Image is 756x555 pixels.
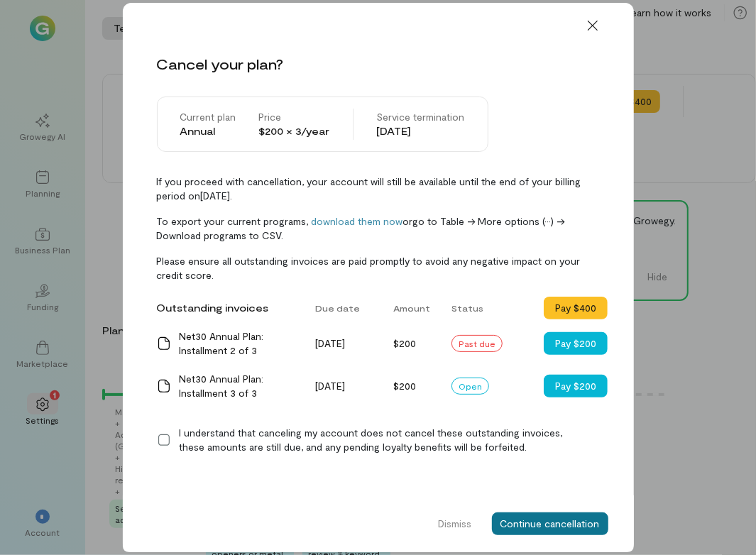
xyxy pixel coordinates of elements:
div: Amount [385,295,443,321]
div: Due date [307,295,385,321]
div: Price [259,110,330,124]
div: Net30 Annual Plan: Installment 2 of 3 [180,329,298,358]
span: $200 [393,337,416,349]
div: $200 × 3/year [259,124,330,138]
button: Dismiss [430,512,481,535]
div: Current plan [180,110,236,124]
div: Annual [180,124,236,138]
div: Net30 Annual Plan: Installment 3 of 3 [180,372,298,400]
div: Open [451,378,489,395]
button: Pay $400 [544,297,608,319]
span: To export your current programs, or go to Table -> More options (···) -> Download programs to CSV. [157,214,600,243]
div: Past due [451,335,503,352]
span: [DATE] [315,380,345,392]
span: $200 [393,380,416,392]
div: Service termination [377,110,465,124]
div: Cancel your plan? [157,54,284,74]
span: Please ensure all outstanding invoices are paid promptly to avoid any negative impact on your cre... [157,254,600,282]
span: [DATE] [315,337,345,349]
span: If you proceed with cancellation, your account will still be available until the end of your bill... [157,175,600,203]
div: [DATE] [377,124,465,138]
button: Pay $200 [544,332,608,355]
div: I understand that canceling my account does not cancel these outstanding invoices, these amounts ... [180,426,600,454]
button: Pay $200 [544,375,608,397]
a: download them now [312,215,403,227]
button: Continue cancellation [492,512,608,535]
div: Outstanding invoices [148,294,307,322]
div: Status [443,295,544,321]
